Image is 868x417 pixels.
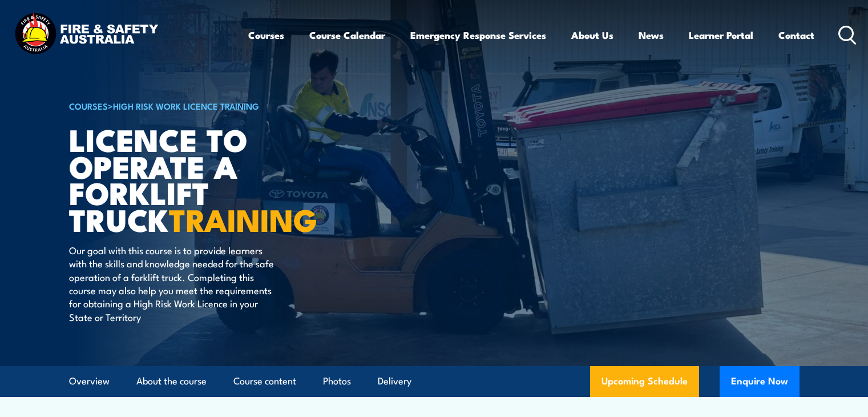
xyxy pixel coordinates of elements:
a: About the course [136,366,207,396]
button: Enquire Now [720,366,800,397]
a: Course Calendar [309,20,385,50]
a: High Risk Work Licence Training [113,99,259,112]
a: Contact [778,20,814,50]
a: Delivery [378,366,411,396]
a: COURSES [69,99,108,112]
p: Our goal with this course is to provide learners with the skills and knowledge needed for the saf... [69,243,277,323]
h1: Licence to operate a forklift truck [69,126,351,232]
h6: > [69,99,351,113]
a: Course content [233,366,296,396]
a: News [639,20,664,50]
a: Emergency Response Services [410,20,546,50]
a: Upcoming Schedule [590,366,699,397]
a: Overview [69,366,110,396]
a: Courses [248,20,284,50]
a: Photos [323,366,351,396]
a: Learner Portal [689,20,753,50]
strong: TRAINING [169,195,317,242]
a: About Us [571,20,613,50]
